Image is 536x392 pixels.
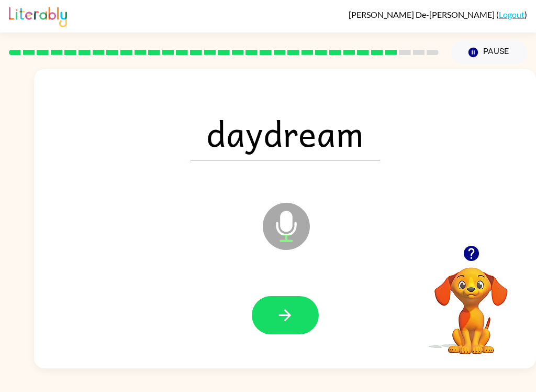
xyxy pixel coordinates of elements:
span: [PERSON_NAME] De-[PERSON_NAME] [349,9,496,19]
span: daydream [191,106,380,160]
img: Literably [9,4,67,27]
video: Your browser must support playing .mp4 files to use Literably. Please try using another browser. [419,251,523,356]
div: ( ) [349,9,527,19]
a: Logout [499,9,524,19]
button: Pause [451,40,527,64]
